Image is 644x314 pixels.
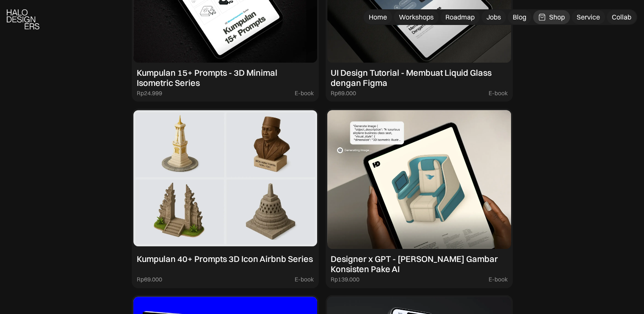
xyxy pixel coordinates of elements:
[486,13,501,22] div: Jobs
[572,10,605,24] a: Service
[364,10,392,24] a: Home
[399,13,434,22] div: Workshops
[481,10,506,24] a: Jobs
[132,108,319,288] a: Kumpulan 40+ Prompts 3D Icon Airbnb SeriesRp69.000E-book
[295,90,314,97] div: E-book
[331,254,508,274] div: Designer x GPT - [PERSON_NAME] Gambar Konsisten Pake AI
[331,90,356,97] div: Rp69.000
[533,10,570,24] a: Shop
[369,13,387,22] div: Home
[612,13,631,22] div: Collab
[331,68,508,88] div: UI Design Tutorial - Membuat Liquid Glass dengan Figma
[137,254,313,264] div: Kumpulan 40+ Prompts 3D Icon Airbnb Series
[394,10,439,24] a: Workshops
[331,276,359,283] div: Rp139.000
[326,108,513,288] a: Designer x GPT - [PERSON_NAME] Gambar Konsisten Pake AIRp139.000E-book
[489,276,508,283] div: E-book
[577,13,600,22] div: Service
[508,10,531,24] a: Blog
[295,276,314,283] div: E-book
[549,13,565,22] div: Shop
[137,68,314,88] div: Kumpulan 15+ Prompts - 3D Minimal Isometric Series
[137,90,162,97] div: Rp24.999
[607,10,636,24] a: Collab
[489,90,508,97] div: E-book
[513,13,526,22] div: Blog
[137,276,162,283] div: Rp69.000
[445,13,475,22] div: Roadmap
[440,10,480,24] a: Roadmap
